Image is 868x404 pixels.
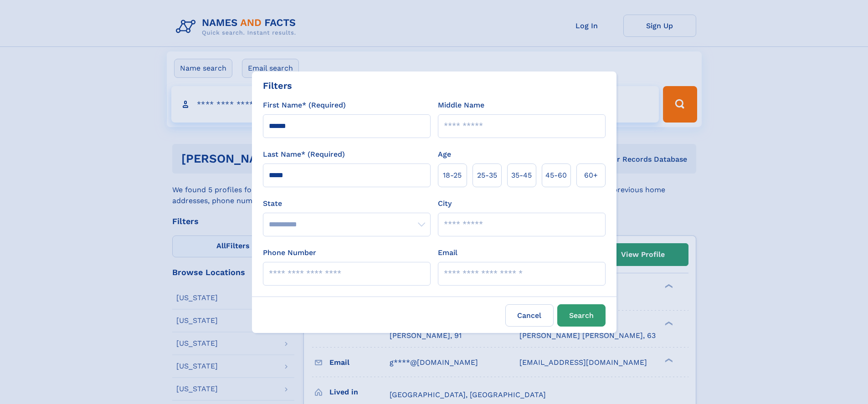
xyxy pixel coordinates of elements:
[263,247,316,258] label: Phone Number
[584,170,598,181] span: 60+
[443,170,462,181] span: 18‑25
[511,170,532,181] span: 35‑45
[557,304,606,327] button: Search
[263,100,346,111] label: First Name* (Required)
[438,100,484,111] label: Middle Name
[505,304,554,327] label: Cancel
[477,170,497,181] span: 25‑35
[263,149,345,160] label: Last Name* (Required)
[263,79,292,92] div: Filters
[263,198,431,209] label: State
[545,170,567,181] span: 45‑60
[438,149,451,160] label: Age
[438,198,452,209] label: City
[438,247,457,258] label: Email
